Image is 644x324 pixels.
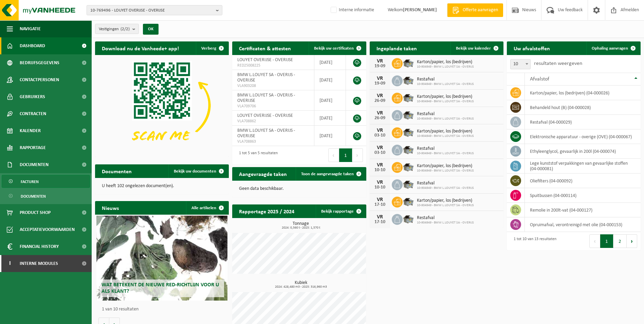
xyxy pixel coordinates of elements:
[403,196,414,207] img: WB-5000-GAL-GY-01
[373,145,387,150] div: VR
[417,134,474,138] span: 10-904949 - BMW L.LOUYET SA - OVERIJS
[20,20,41,37] span: Navigatie
[237,57,293,62] span: LOUYET OVERIJSE - OVERIJSE
[20,204,51,221] span: Product Shop
[2,190,90,202] a: Documenten
[328,148,339,162] button: Previous
[201,46,216,51] span: Verberg
[237,139,309,144] span: VLA708863
[174,169,216,174] span: Bekijk uw documenten
[232,204,301,218] h2: Rapportage 2025 / 2024
[417,203,474,208] span: 10-904949 - BMW L.LOUYET SA - OVERIJS
[373,180,387,185] div: VR
[314,90,346,111] td: [DATE]
[417,82,474,86] span: 10-904949 - BMW L.LOUYET SA - OVERIJS
[316,204,366,218] a: Bekijk rapportage
[90,5,213,16] span: 10-769496 - LOUYET OVERIJSE - OVERIJSE
[613,234,627,248] button: 2
[99,24,130,34] span: Vestigingen
[403,7,437,13] strong: [PERSON_NAME]
[95,164,139,178] h2: Documenten
[237,63,309,68] span: RED25008225
[143,24,159,35] button: OK
[87,5,222,15] button: 10-769496 - LOUYET OVERIJSE - OVERIJSE
[314,46,354,51] span: Bekijk uw certificaten
[352,148,363,162] button: Next
[20,71,59,88] span: Contactpersonen
[403,109,414,121] img: WB-5000-GAL-GY-01
[403,161,414,173] img: WB-5000-GAL-GY-01
[20,139,46,156] span: Rapportage
[236,281,366,289] h3: Kubiek
[236,221,366,230] h3: Tonnage
[20,37,45,54] span: Dashboard
[121,27,130,31] count: (2/2)
[403,144,414,155] img: WB-5000-GAL-GY-01
[20,88,45,105] span: Gebruikers
[586,41,640,55] a: Ophaling aanvragen
[417,129,474,134] span: Karton/papier, los (bedrijven)
[237,93,295,103] span: BMW L.LOUYET SA - OVERIJS - OVERIJSE
[525,144,641,159] td: ethyleenglycol, gevaarlijk in 200l (04-000074)
[417,181,474,186] span: Restafval
[510,59,531,69] span: 10
[236,285,366,289] span: 2024: 428,480 m3 - 2025: 316,960 m3
[525,159,641,174] td: lege kunststof verpakkingen van gevaarlijke stoffen (04-000081)
[417,151,474,156] span: 10-904949 - BMW L.LOUYET SA - OVERIJS
[403,178,414,190] img: WB-5000-GAL-GY-01
[237,128,295,139] span: BMW L.LOUYET SA - OVERIJS - OVERIJSE
[525,203,641,217] td: remolie in 200lt-vat (04-000127)
[373,116,387,121] div: 26-09
[417,198,474,203] span: Karton/papier, los (bedrijven)
[417,215,474,221] span: Restafval
[373,98,387,103] div: 26-09
[373,110,387,116] div: VR
[102,282,219,294] span: Wat betekent de nieuwe RED-richtlijn voor u als klant?
[196,41,228,55] button: Verberg
[534,61,582,66] label: resultaten weergeven
[237,104,309,109] span: VLA709706
[525,115,641,129] td: restafval (04-000029)
[95,55,229,156] img: Download de VHEPlus App
[417,117,474,121] span: 10-904949 - BMW L.LOUYET SA - OVERIJS
[417,77,474,82] span: Restafval
[417,163,474,169] span: Karton/papier, los (bedrijven)
[232,41,298,55] h2: Certificaten & attesten
[102,184,222,188] p: U heeft 102 ongelezen document(en).
[417,186,474,190] span: 10-904949 - BMW L.LOUYET SA - OVERIJS
[417,100,474,104] span: 10-904949 - BMW L.LOUYET SA - OVERIJS
[21,190,46,203] span: Documenten
[627,234,637,248] button: Next
[417,169,474,173] span: 10-904949 - BMW L.LOUYET SA - OVERIJS
[20,122,41,139] span: Kalender
[373,197,387,202] div: VR
[236,148,278,163] div: 1 tot 5 van 5 resultaten
[239,186,359,191] p: Geen data beschikbaar.
[525,174,641,188] td: oliefilters (04-000092)
[373,81,387,86] div: 19-09
[95,41,186,55] h2: Download nu de Vanheede+ app!
[417,111,474,117] span: Restafval
[95,24,139,34] button: Vestigingen(2/2)
[450,41,503,55] a: Bekijk uw kalender
[20,255,58,272] span: Interne modules
[20,238,59,255] span: Financial History
[21,175,39,188] span: Facturen
[373,128,387,133] div: VR
[373,162,387,168] div: VR
[525,217,641,232] td: opruimafval, verontreinigd met olie (04-000153)
[525,129,641,144] td: elektronische apparatuur - overige (OVE) (04-000067)
[373,58,387,64] div: VR
[2,175,90,188] a: Facturen
[511,59,530,69] span: 10
[403,213,414,224] img: WB-5000-GAL-GY-01
[417,221,474,225] span: 10-904949 - BMW L.LOUYET SA - OVERIJS
[96,216,227,301] a: Wat betekent de nieuwe RED-richtlijn voor u als klant?
[373,64,387,69] div: 19-09
[373,220,387,224] div: 17-10
[530,76,549,82] span: Afvalstof
[314,126,346,146] td: [DATE]
[403,57,414,69] img: WB-5000-GAL-GY-01
[507,41,557,55] h2: Uw afvalstoffen
[370,41,424,55] h2: Ingeplande taken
